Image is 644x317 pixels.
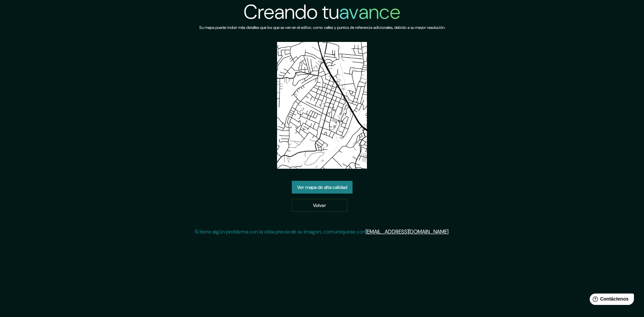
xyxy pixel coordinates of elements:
font: Su mapa puede incluir más detalles que los que se ven en el editor, como calles y puntos de refer... [199,25,445,30]
font: Ver mapa de alta calidad [297,184,347,190]
font: Volver [313,202,326,208]
a: Ver mapa de alta calidad [292,181,353,194]
a: Volver [292,199,347,212]
img: vista previa del mapa creado [277,42,367,169]
font: Si tiene algún problema con la vista previa de su imagen, comuníquese con [195,228,366,235]
font: . [448,228,449,235]
a: [EMAIL_ADDRESS][DOMAIN_NAME] [366,228,448,235]
iframe: Lanzador de widgets de ayuda [584,291,637,310]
